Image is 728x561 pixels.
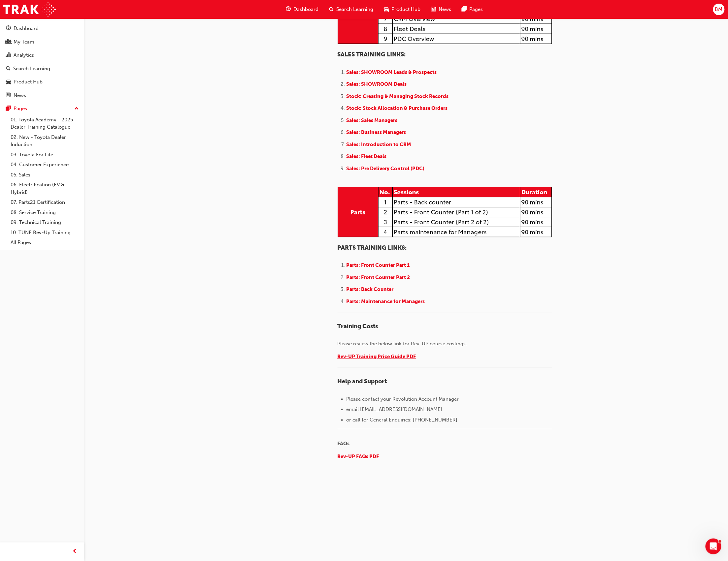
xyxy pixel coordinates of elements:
a: search-iconSearch Learning [324,3,379,16]
a: Sales: Introduction to CRM [347,141,413,147]
span: Pages [470,6,483,13]
a: 03. Toyota For Life [8,150,82,160]
span: Sales: Introduction to CRM [347,141,412,147]
a: Rev-UP FAQs PDF [338,453,379,459]
a: Sales: SHOWROOM Leads & Prospects [347,69,437,75]
button: Pages [3,103,82,115]
div: Product Hub [14,78,43,86]
span: Parts: Front Counter Part 1 [347,262,410,268]
span: News [439,6,451,13]
span: or call for General Enquiries: [PHONE_NUMBER] [347,417,458,423]
a: Parts: Front Counter Part 1 [347,262,420,268]
a: 06. Electrification (EV & Hybrid) [8,180,82,197]
span: SALES TRAINING LINKS: [338,51,406,58]
div: Analytics [14,51,34,59]
span: BM [715,6,723,13]
a: 08. Service Training [8,207,82,218]
span: FAQs [338,441,350,447]
span: prev-icon [73,548,78,556]
a: My Team [3,36,82,48]
a: 07. Parts21 Certification [8,197,82,207]
div: Pages [14,105,27,112]
span: chart-icon [6,52,11,58]
a: 04. Customer Experience [8,160,82,170]
span: PARTS TRAINING LINKS: [338,244,407,251]
a: All Pages [8,237,82,248]
button: BM [713,4,725,15]
a: 05. Sales [8,170,82,180]
button: DashboardMy TeamAnalyticsSearch LearningProduct HubNews [3,21,82,103]
a: car-iconProduct Hub [379,3,426,16]
span: guage-icon [6,26,11,32]
span: Help and Support [338,378,387,385]
span: Parts: Back Counter [347,286,394,292]
span: people-icon [6,39,11,45]
a: Parts: Back Counter [347,286,399,292]
span: Parts: Maintenance for Managers [347,298,425,304]
a: 09. Technical Training [8,217,82,228]
span: pages-icon [462,5,467,14]
a: Sales: Business Managers [347,129,408,135]
span: search-icon [329,5,334,14]
span: guage-icon [286,5,291,14]
a: guage-iconDashboard [281,3,324,16]
span: Product Hub [392,6,421,13]
a: news-iconNews [426,3,457,16]
span: Sales: Business Managers [347,129,406,135]
div: Dashboard [14,25,39,32]
a: Parts: Front Counter Part 2 [347,274,420,280]
a: Dashboard [3,22,82,35]
a: Search Learning [3,63,82,75]
a: Product Hub [3,76,82,88]
a: 02. New - Toyota Dealer Induction [8,132,82,150]
a: Sales: Sales Managers [347,117,399,123]
a: Rev-UP Training Price Guide PDF [338,354,416,359]
span: Parts: Front Counter Part 2 [347,274,410,280]
span: Please review the below link for Rev-UP course costings: [338,341,467,347]
span: email [EMAIL_ADDRESS][DOMAIN_NAME] [347,406,443,412]
a: Stock: Stock Allocation & Purchase Orders [347,105,448,111]
span: Sales: Sales Managers [347,117,398,123]
span: Sales: Pre Delivery Control (PDC) [347,166,425,171]
img: Trak [3,2,56,17]
a: Sales: Pre Delivery Control (PDC) [347,166,426,171]
a: pages-iconPages [457,3,488,16]
div: My Team [14,38,34,46]
span: news-icon [6,93,11,99]
a: Sales: Fleet Deals ​ [347,153,394,159]
a: Stock: Creating & Managing Stock Records [347,93,449,99]
span: car-icon [384,5,389,14]
div: News [14,92,26,99]
span: Sales: SHOWROOM Deals [347,81,407,87]
span: Dashboard [294,6,319,13]
a: 10. TUNE Rev-Up Training [8,228,82,238]
span: car-icon [6,79,11,85]
a: Parts: Maintenance for Managers [347,298,431,304]
div: Search Learning [13,65,50,73]
a: 01. Toyota Academy - 2025 Dealer Training Catalogue [8,115,82,132]
a: Sales: SHOWROOM Deals [347,81,408,87]
span: news-icon [431,5,436,14]
span: Search Learning [337,6,374,13]
a: Analytics [3,49,82,61]
span: up-icon [74,105,79,113]
iframe: Intercom live chat [706,539,721,554]
span: pages-icon [6,106,11,112]
span: Training Costs [338,323,378,330]
span: search-icon [6,66,11,72]
span: Please contact your Revolution Account Manager [347,396,459,402]
a: News [3,89,82,102]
